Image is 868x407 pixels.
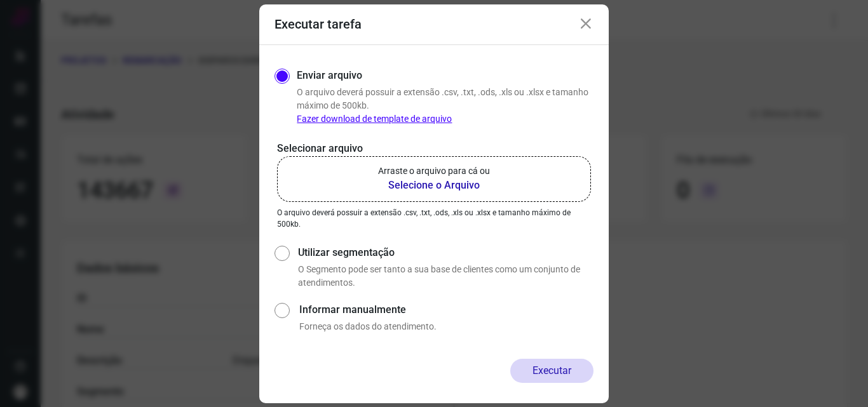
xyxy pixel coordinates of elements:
p: Arraste o arquivo para cá ou [378,164,490,178]
p: O Segmento pode ser tanto a sua base de clientes como um conjunto de atendimentos. [298,263,593,290]
b: Selecione o Arquivo [378,178,490,193]
label: Informar manualmente [299,302,593,317]
p: Forneça os dados do atendimento. [299,320,593,333]
h3: Executar tarefa [275,17,362,32]
button: Executar [510,359,593,383]
a: Fazer download de template de arquivo [297,114,452,124]
p: O arquivo deverá possuir a extensão .csv, .txt, .ods, .xls ou .xlsx e tamanho máximo de 500kb. [277,207,591,230]
label: Utilizar segmentação [298,245,593,260]
label: Enviar arquivo [297,68,362,83]
p: Selecionar arquivo [277,141,591,156]
p: O arquivo deverá possuir a extensão .csv, .txt, .ods, .xls ou .xlsx e tamanho máximo de 500kb. [297,86,593,126]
